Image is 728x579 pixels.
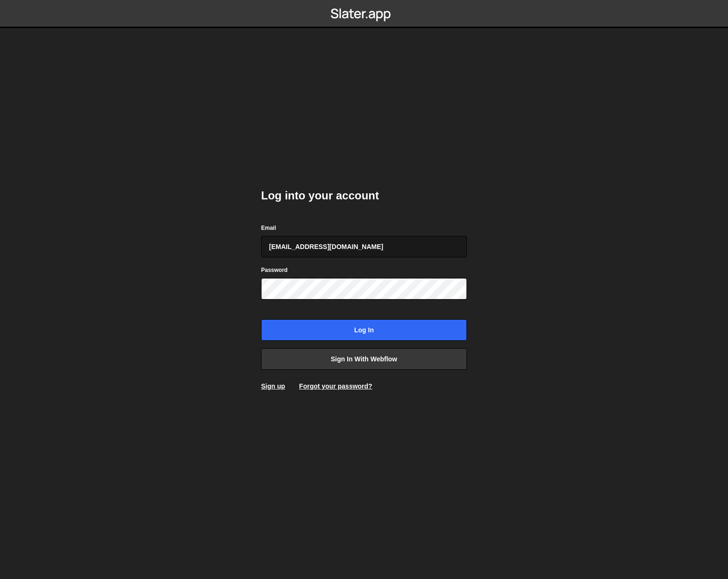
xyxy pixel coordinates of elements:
[261,348,467,370] a: Sign in with Webflow
[261,265,288,275] label: Password
[299,382,372,390] a: Forgot your password?
[261,188,467,203] h2: Log into your account
[261,319,467,341] input: Log in
[261,223,276,233] label: Email
[261,382,285,390] a: Sign up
